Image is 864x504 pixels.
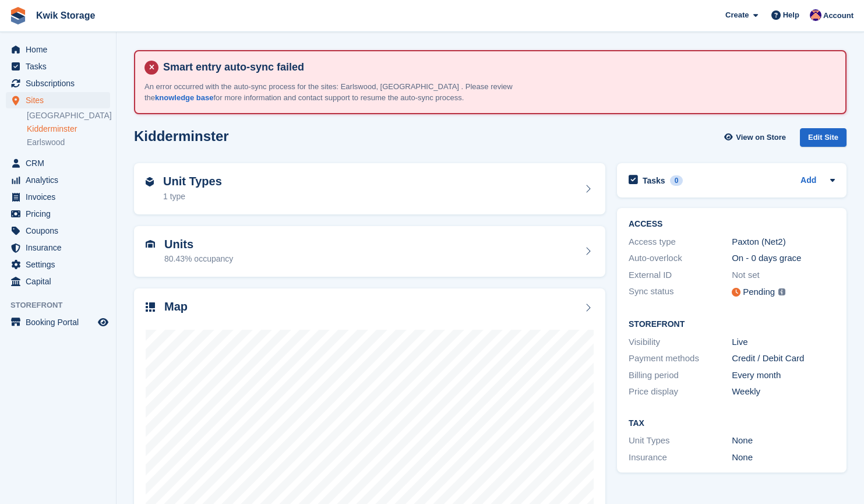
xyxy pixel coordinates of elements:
[26,314,96,330] span: Booking Portal
[144,81,552,104] p: An error occurred with the auto-sync process for the sites: Earlswood, [GEOGRAPHIC_DATA] . Please...
[732,451,835,464] div: None
[629,352,732,365] div: Payment methods
[629,252,732,265] div: Auto-overlock
[164,253,233,265] div: 80.43% occupancy
[732,336,835,349] div: Live
[722,128,791,147] a: View on Store
[732,434,835,447] div: None
[629,220,835,229] h2: ACCESS
[732,385,835,399] div: Weekly
[26,256,96,273] span: Settings
[6,58,110,75] a: menu
[26,273,96,290] span: Capital
[163,175,222,188] h2: Unit Types
[732,369,835,382] div: Every month
[26,206,96,222] span: Pricing
[670,175,683,186] div: 0
[26,92,96,108] span: Sites
[783,9,799,21] span: Help
[6,314,110,330] a: menu
[155,93,213,102] a: knowledge base
[158,61,836,74] h4: Smart entry auto-sync failed
[732,352,835,365] div: Credit / Debit Card
[732,235,835,249] div: Paxton (Net2)
[27,110,110,121] a: [GEOGRAPHIC_DATA]
[146,177,154,186] img: unit-type-icn-2b2737a686de81e16bb02015468b77c625bbabd49415b5ef34ead5e3b44a266d.svg
[163,191,222,203] div: 1 type
[6,256,110,273] a: menu
[732,269,835,282] div: Not set
[6,189,110,205] a: menu
[6,273,110,290] a: menu
[26,58,96,75] span: Tasks
[800,128,847,152] a: Edit Site
[26,75,96,91] span: Subscriptions
[6,92,110,108] a: menu
[146,302,155,312] img: map-icn-33ee37083ee616e46c38cad1a60f524a97daa1e2b2c8c0bc3eb3415660979fc1.svg
[26,155,96,171] span: CRM
[6,172,110,188] a: menu
[27,137,110,148] a: Earlswood
[778,288,785,295] img: icon-info-grey-7440780725fd019a000dd9b08b2336e03edf1995a4989e88bcd33f0948082b44.svg
[9,7,27,24] img: stora-icon-8386f47178a22dfd0bd8f6a31ec36ba5ce8667c1dd55bd0f319d3a0aa187defe.svg
[629,385,732,399] div: Price display
[164,300,188,313] h2: Map
[629,451,732,464] div: Insurance
[732,252,835,265] div: On - 0 days grace
[800,174,816,188] a: Add
[800,128,847,147] div: Edit Site
[643,175,665,186] h2: Tasks
[629,336,732,349] div: Visibility
[6,75,110,91] a: menu
[134,163,605,214] a: Unit Types 1 type
[26,189,96,205] span: Invoices
[629,434,732,447] div: Unit Types
[96,315,110,329] a: Preview store
[6,41,110,58] a: menu
[629,269,732,282] div: External ID
[6,239,110,256] a: menu
[736,132,786,143] span: View on Store
[26,223,96,239] span: Coupons
[743,286,775,299] div: Pending
[164,238,233,251] h2: Units
[6,206,110,222] a: menu
[725,9,749,21] span: Create
[26,41,96,58] span: Home
[27,124,110,135] a: Kidderminster
[6,223,110,239] a: menu
[26,172,96,188] span: Analytics
[146,240,155,248] img: unit-icn-7be61d7bf1b0ce9d3e12c5938cc71ed9869f7b940bace4675aadf7bd6d80202e.svg
[26,239,96,256] span: Insurance
[134,226,605,277] a: Units 80.43% occupancy
[629,419,835,428] h2: Tax
[629,320,835,329] h2: Storefront
[823,10,854,22] span: Account
[31,6,100,25] a: Kwik Storage
[629,285,732,299] div: Sync status
[134,128,229,144] h2: Kidderminster
[10,299,116,311] span: Storefront
[629,235,732,249] div: Access type
[810,9,821,21] img: Jade Stanley
[6,155,110,171] a: menu
[629,369,732,382] div: Billing period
